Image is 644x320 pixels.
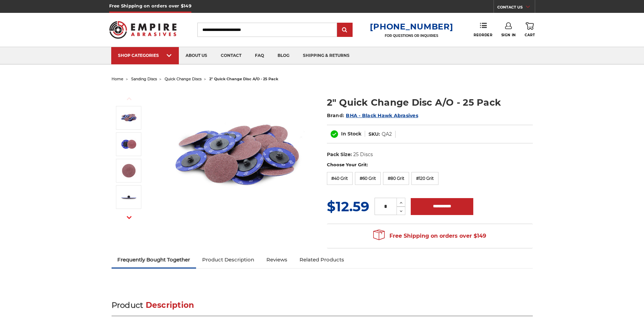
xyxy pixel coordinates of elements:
[382,131,392,138] dd: QA2
[327,198,369,215] span: $12.59
[373,229,486,243] span: Free Shipping on orders over $149
[370,34,453,38] p: FOR QUESTIONS OR INQUIRIES
[209,77,278,81] span: 2" quick change disc a/o - 25 pack
[474,33,492,37] span: Reorder
[120,162,137,179] img: BHA 60 grit 2-inch red quick change disc for metal and wood finishing
[165,77,201,81] a: quick change discs
[293,252,350,267] a: Related Products
[370,22,453,31] a: [PHONE_NUMBER]
[112,77,123,81] a: home
[525,22,535,37] a: Cart
[120,189,137,206] img: Side view of 2 inch quick change sanding disc showcasing the locking system for easy swap
[120,109,137,126] img: 2 inch red aluminum oxide quick change sanding discs for metalwork
[146,300,194,310] span: Description
[525,33,535,37] span: Cart
[346,112,418,119] a: BHA - Black Hawk Abrasives
[248,47,271,64] a: faq
[109,17,177,43] img: Empire Abrasives
[327,162,533,168] label: Choose Your Grit:
[112,300,143,310] span: Product
[271,47,296,64] a: blog
[327,96,533,109] h1: 2" Quick Change Disc A/O - 25 Pack
[353,151,373,158] dd: 25 Discs
[131,77,157,81] a: sanding discs
[169,89,305,224] img: 2 inch red aluminum oxide quick change sanding discs for metalwork
[112,252,196,267] a: Frequently Bought Together
[120,136,137,153] img: BHA 60 grit 2-inch quick change sanding disc for rapid material removal
[121,210,137,225] button: Next
[338,23,352,37] input: Submit
[501,33,516,37] span: Sign In
[341,131,361,137] span: In Stock
[327,112,344,119] span: Brand:
[121,91,137,106] button: Previous
[179,47,214,64] a: about us
[368,131,380,138] dt: SKU:
[214,47,248,64] a: contact
[260,252,293,267] a: Reviews
[296,47,356,64] a: shipping & returns
[327,151,352,158] dt: Pack Size:
[497,3,535,13] a: CONTACT US
[118,53,172,58] div: SHOP CATEGORIES
[196,252,260,267] a: Product Description
[474,22,492,37] a: Reorder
